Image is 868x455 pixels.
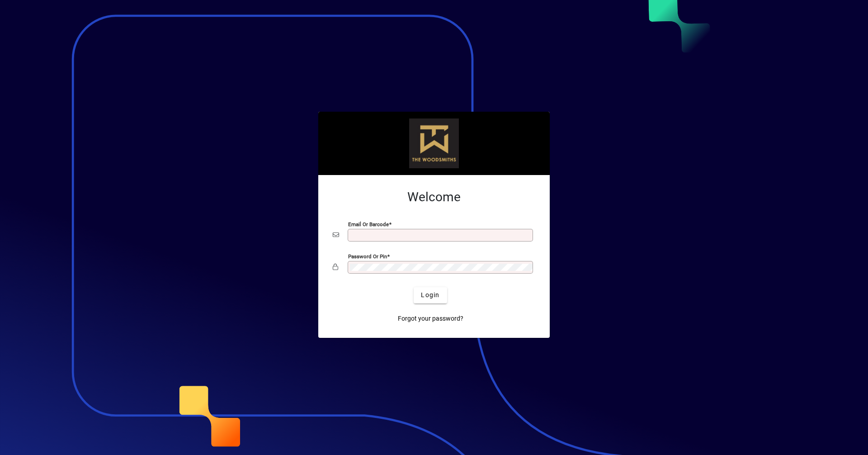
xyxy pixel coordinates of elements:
[398,314,463,323] span: Forgot your password?
[333,190,535,205] h2: Welcome
[421,290,439,300] span: Login
[394,311,467,327] a: Forgot your password?
[414,287,447,303] button: Login
[348,253,387,259] mat-label: Password or Pin
[348,221,389,227] mat-label: Email or Barcode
